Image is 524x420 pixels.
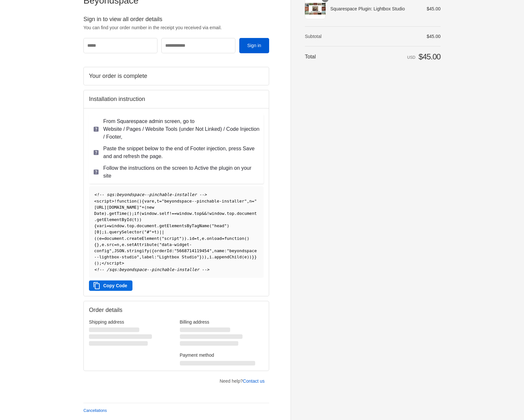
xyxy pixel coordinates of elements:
[209,223,212,228] span: (
[137,199,139,204] span: (
[197,236,199,241] span: t
[99,261,102,266] span: ;
[97,242,99,247] span: }
[222,236,224,241] span: =
[224,211,227,216] span: .
[162,236,182,241] span: "script"
[129,211,132,216] span: )
[159,223,209,228] span: getElementsByTagName
[162,199,247,204] span: "beyondspace--pinchable-installer"
[142,254,154,259] span: label
[147,205,154,210] span: new
[157,229,159,234] span: )
[104,223,107,228] span: i
[89,72,264,80] h2: Your order is complete
[99,242,102,247] span: ,
[305,33,345,39] th: Subtotal
[418,52,441,61] span: $45.00
[127,236,159,241] span: createElement
[94,199,257,210] span: "[URL][DOMAIN_NAME]"
[154,254,157,259] span: :
[212,248,214,253] span: ,
[207,236,222,241] span: onload
[144,199,152,204] span: var
[184,236,187,241] span: )
[204,254,207,259] span: )
[202,236,205,241] span: e
[154,199,157,204] span: ,
[180,352,264,358] h3: Payment method
[227,223,229,228] span: )
[144,205,147,210] span: (
[122,242,124,247] span: e
[152,248,154,253] span: {
[142,205,144,210] span: +
[254,254,257,259] span: }
[159,199,162,204] span: =
[243,378,265,384] a: Contact us
[104,236,124,241] span: document
[99,236,102,241] span: e
[102,242,104,247] span: e
[119,242,122,247] span: ,
[94,217,97,222] span: .
[107,211,109,216] span: .
[159,211,169,216] span: self
[114,242,117,247] span: =
[114,199,117,204] span: !
[83,24,269,31] p: You can find your order number in the receipt you received via email.
[137,223,157,228] span: document
[99,229,102,234] span: ]
[249,254,252,259] span: )
[94,242,97,247] span: {
[234,211,237,216] span: .
[219,378,265,385] p: Need help?
[189,236,194,241] span: id
[124,236,127,241] span: .
[109,211,127,216] span: getTime
[104,229,107,234] span: i
[202,254,204,259] span: )
[97,261,99,266] span: )
[224,248,227,253] span: :
[107,242,114,247] span: src
[127,242,156,247] span: setAttribute
[249,199,252,204] span: n
[224,236,244,241] span: function
[142,211,157,216] span: window
[103,117,260,141] p: From Squarespace admin screen, go to Website / Pages / Website Tools (under Not Linked) / Code In...
[142,199,144,204] span: {
[104,242,107,247] span: .
[330,6,418,12] span: Squarespace Plugin: Lightbox Studio
[209,211,224,216] span: window
[427,6,441,11] span: $45.00
[172,248,174,253] span: :
[104,211,107,216] span: )
[107,261,122,266] span: script
[152,199,154,204] span: e
[107,223,109,228] span: =
[204,236,207,241] span: .
[239,38,269,53] button: Sign in
[127,211,129,216] span: (
[97,217,132,222] span: getElementById
[252,199,255,204] span: =
[139,211,142,216] span: (
[117,242,119,247] span: n
[194,211,202,216] span: top
[102,236,104,241] span: =
[109,223,124,228] span: window
[199,254,202,259] span: }
[202,211,206,216] span: &&
[137,217,139,222] span: )
[169,211,177,216] span: !==
[212,223,227,228] span: "head"
[142,229,144,234] span: (
[247,236,249,241] span: )
[112,248,114,253] span: ,
[157,199,159,204] span: t
[127,248,149,253] span: stringify
[177,211,192,216] span: window
[132,211,134,216] span: ;
[127,223,134,228] span: top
